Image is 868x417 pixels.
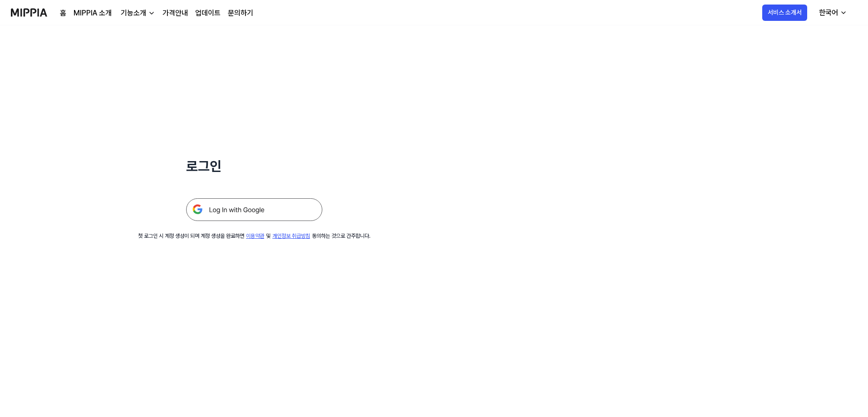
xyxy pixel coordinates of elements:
a: 홈 [60,8,66,19]
div: 기능소개 [119,8,148,19]
button: 서비스 소개서 [762,5,807,21]
img: 구글 로그인 버튼 [186,198,322,221]
a: 업데이트 [195,8,221,19]
img: down [148,10,155,17]
a: MIPPIA 소개 [74,8,112,19]
div: 첫 로그인 시 계정 생성이 되며 계정 생성을 완료하면 및 동의하는 것으로 간주합니다. [138,232,370,240]
button: 한국어 [812,4,853,22]
div: 한국어 [817,7,840,18]
a: 문의하기 [228,8,253,19]
button: 기능소개 [119,8,155,19]
a: 개인정보 취급방침 [272,233,310,239]
h1: 로그인 [186,156,322,177]
a: 이용약관 [246,233,264,239]
a: 가격안내 [163,8,188,19]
